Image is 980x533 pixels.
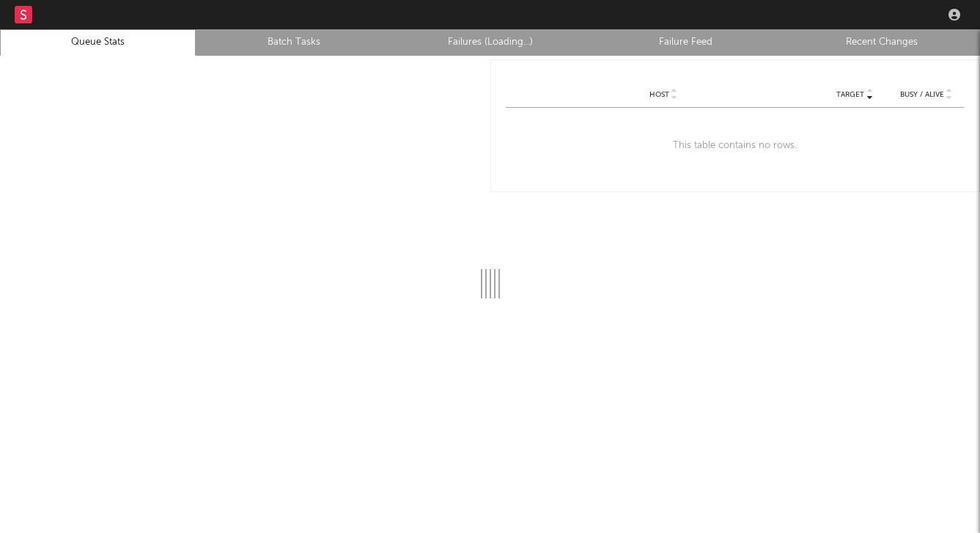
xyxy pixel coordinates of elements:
[792,34,972,51] a: Recent Changes
[649,90,669,99] span: Host
[836,90,864,99] span: Target
[204,34,383,51] a: Batch Tasks
[900,90,944,99] span: Busy / Alive
[506,108,965,184] div: This table contains no rows.
[596,34,775,51] a: Failure Feed
[400,34,580,51] a: Failures (Loading...)
[8,34,188,51] a: Queue Stats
